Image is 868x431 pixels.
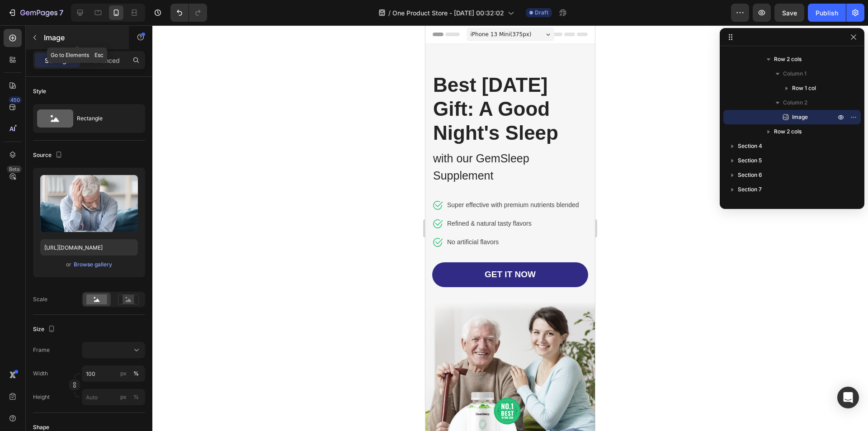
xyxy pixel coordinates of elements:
button: Save [774,4,804,22]
span: Draft [535,9,548,17]
input: px% [82,365,145,382]
div: % [133,393,139,401]
button: 7 [4,4,67,22]
p: Refined & natural tasty flavors [22,194,154,203]
div: px [120,369,127,378]
input: px% [82,389,145,405]
div: Browse gallery [74,260,112,269]
span: Save [782,9,797,17]
div: px [120,393,127,401]
img: Alt Image [20,359,149,427]
span: Image [792,113,808,122]
div: Undo/Redo [170,4,207,22]
p: Best [DATE] Gift: A Good Night's Sleep [8,48,162,119]
span: / [388,8,391,18]
p: 7 [59,7,63,18]
div: Scale [33,295,47,303]
iframe: Design area [425,25,595,431]
div: % [133,369,139,378]
span: Section 5 [738,156,762,165]
button: Publish [808,4,846,22]
span: Section 7 [738,185,762,194]
p: No artificial flavors [22,212,154,222]
button: % [118,368,129,379]
div: 450 [9,96,22,104]
span: Column 1 [783,69,807,78]
div: GET IT NOW [59,243,110,256]
span: or [66,259,71,270]
button: % [118,392,129,403]
div: Beta [7,166,22,173]
p: with our GemSleep Supplement [8,125,162,159]
button: Browse gallery [73,260,113,269]
div: Rectangle [77,108,132,129]
span: Column 2 [783,98,807,107]
p: Image [44,32,121,43]
button: px [131,368,142,379]
p: Settings [45,56,70,65]
p: Advanced [89,56,120,65]
div: Publish [816,8,838,18]
label: Height [33,393,50,401]
span: Section 6 [738,171,762,180]
input: https://example.com/image.jpg [40,239,138,256]
div: Open Intercom Messenger [837,387,859,408]
button: px [131,392,142,403]
span: One Product Store - [DATE] 00:32:02 [392,8,504,18]
div: Source [33,149,64,161]
div: Size [33,323,57,336]
span: Row 1 col [792,84,816,93]
label: Width [33,369,48,378]
a: GET IT NOW [7,237,163,262]
span: Section 4 [738,142,762,151]
span: Row 2 cols [774,127,802,136]
label: Frame [33,346,50,354]
div: Style [33,87,46,95]
p: Super effective with premium nutrients blended [22,175,154,185]
span: Row 2 cols [774,55,802,64]
img: preview-image [40,175,138,232]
